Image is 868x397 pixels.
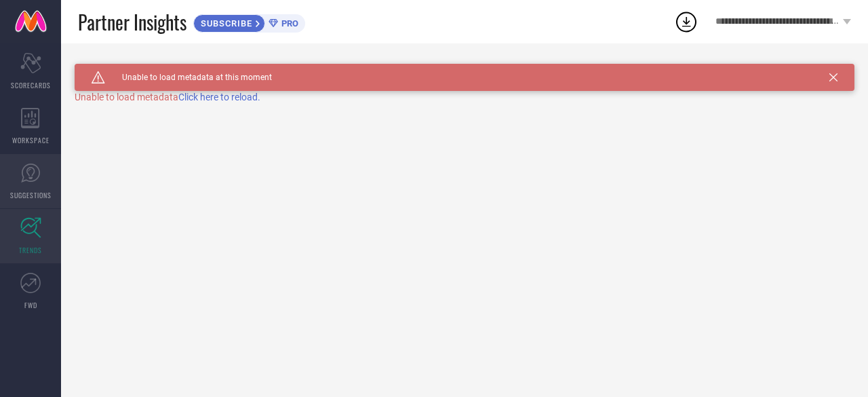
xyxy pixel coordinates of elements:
[24,300,37,310] span: FWD
[105,73,272,82] span: Unable to load metadata at this moment
[11,80,51,90] span: SCORECARDS
[194,18,256,29] span: SUBSCRIBE
[19,245,42,255] span: TRENDS
[674,10,698,34] div: Open download list
[278,18,298,29] span: PRO
[178,92,260,102] span: Click here to reload.
[12,135,50,145] span: WORKSPACE
[78,8,186,36] span: Partner Insights
[75,92,854,102] div: Unable to load metadata
[193,11,305,33] a: SUBSCRIBEPRO
[75,64,115,75] h1: TRENDS
[10,190,52,200] span: SUGGESTIONS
